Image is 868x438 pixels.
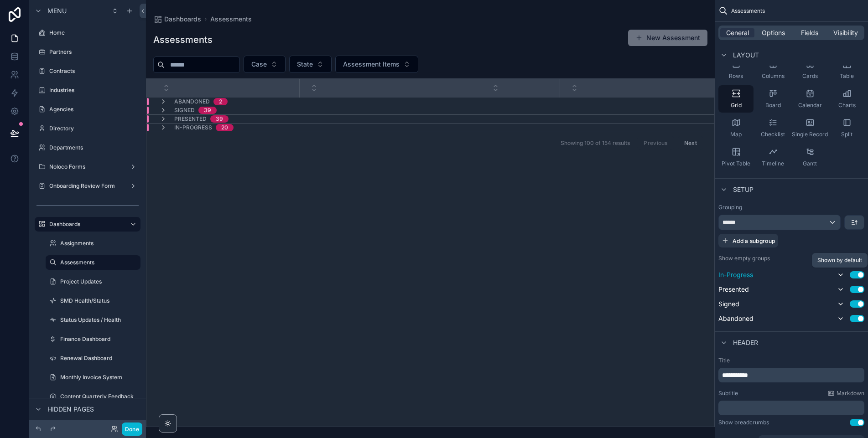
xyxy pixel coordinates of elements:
[35,64,140,78] a: Contracts
[46,313,140,327] a: Status Updates / Health
[755,144,790,171] button: Timeline
[49,125,139,132] label: Directory
[60,393,139,400] label: Content Quarterly Feedback
[718,234,778,247] button: Add a subgroup
[49,144,139,151] label: Departments
[829,114,864,142] button: Split
[798,102,822,109] span: Calendar
[46,255,140,270] a: Assessments
[46,389,140,404] a: Content Quarterly Feedback
[829,85,864,113] button: Charts
[718,314,754,323] span: Abandoned
[46,294,140,308] a: SMD Health/Status
[761,131,785,138] span: Checklist
[60,316,139,324] label: Status Updates / Health
[35,217,140,232] a: Dashboards
[60,355,139,362] label: Renewal Dashboard
[49,182,126,190] label: Onboarding Review Form
[718,368,864,382] div: scrollable content
[35,45,140,59] a: Partners
[762,160,784,167] span: Timeline
[755,56,790,83] button: Columns
[60,240,139,247] label: Assignments
[833,28,858,37] span: Visibility
[762,72,785,80] span: Columns
[792,144,827,171] button: Gantt
[733,185,754,194] span: Setup
[49,106,139,113] label: Agencies
[718,390,738,397] label: Subtitle
[731,102,742,109] span: Grid
[221,124,228,131] div: 20
[60,374,139,381] label: Monthly Invoice System
[174,115,207,123] span: Presented
[49,48,139,56] label: Partners
[838,102,856,109] span: Charts
[46,332,140,346] a: Finance Dashboard
[827,390,864,397] a: Markdown
[733,338,758,347] span: Header
[718,114,754,142] button: Map
[60,259,135,266] label: Assessments
[718,204,742,211] label: Grouping
[803,160,817,167] span: Gantt
[49,67,139,75] label: Contracts
[174,107,195,114] span: Signed
[49,29,139,36] label: Home
[837,390,864,397] span: Markdown
[762,28,785,37] span: Options
[718,401,864,415] div: scrollable content
[561,139,630,147] span: Showing 100 of 154 results
[718,56,754,83] button: Rows
[35,140,140,155] a: Departments
[49,87,139,94] label: Industries
[678,136,703,150] button: Next
[35,102,140,117] a: Agencies
[35,83,140,98] a: Industries
[49,221,122,228] label: Dashboards
[47,6,67,15] span: Menu
[733,237,775,244] span: Add a subgroup
[729,72,743,80] span: Rows
[60,335,139,343] label: Finance Dashboard
[840,72,854,80] span: Table
[174,98,210,105] span: Abandoned
[216,115,223,123] div: 39
[801,28,818,37] span: Fields
[718,255,770,262] label: Show empty groups
[817,257,862,264] div: Shown by default
[718,357,864,364] label: Title
[792,131,828,138] span: Single Record
[765,102,781,109] span: Board
[122,423,142,436] button: Done
[718,285,749,294] span: Presented
[35,160,140,174] a: Noloco Forms
[174,124,212,131] span: In-Progress
[718,85,754,113] button: Grid
[47,405,94,414] span: Hidden pages
[718,299,739,309] span: Signed
[60,297,139,304] label: SMD Health/Status
[46,236,140,251] a: Assignments
[792,56,827,83] button: Cards
[722,160,750,167] span: Pivot Table
[204,107,211,114] div: 39
[718,419,769,426] div: Show breadcrumbs
[829,56,864,83] button: Table
[792,85,827,113] button: Calendar
[792,114,827,142] button: Single Record
[35,121,140,136] a: Directory
[802,72,818,80] span: Cards
[46,351,140,366] a: Renewal Dashboard
[755,114,790,142] button: Checklist
[841,131,852,138] span: Split
[60,278,139,285] label: Project Updates
[718,144,754,171] button: Pivot Table
[219,98,222,105] div: 2
[718,270,753,279] span: In-Progress
[35,26,140,40] a: Home
[46,370,140,385] a: Monthly Invoice System
[731,7,765,15] span: Assessments
[49,163,126,170] label: Noloco Forms
[46,274,140,289] a: Project Updates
